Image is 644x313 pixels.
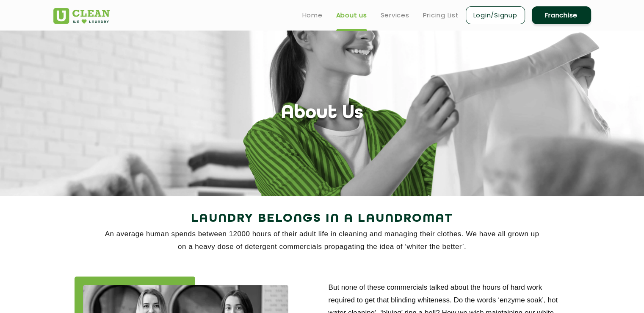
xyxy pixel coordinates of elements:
img: UClean Laundry and Dry Cleaning [53,8,110,24]
p: An average human spends between 12000 hours of their adult life in cleaning and managing their cl... [53,228,591,253]
a: Services [381,10,409,20]
a: Pricing List [423,10,459,20]
a: About us [336,10,367,20]
a: Login/Signup [466,6,525,24]
a: Home [302,10,323,20]
a: Franchise [532,6,591,24]
h1: About Us [281,103,363,124]
h2: Laundry Belongs in a Laundromat [53,209,591,229]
